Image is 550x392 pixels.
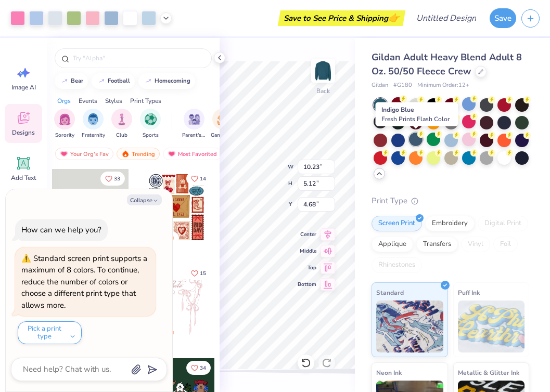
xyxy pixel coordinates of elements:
[18,321,82,344] button: Pick a print type
[79,96,97,106] div: Events
[117,148,160,160] div: Trending
[55,132,74,139] span: Sorority
[313,60,334,81] img: Back
[493,237,518,252] div: Foil
[114,176,120,181] span: 33
[182,132,206,139] span: Parent's Weekend
[298,230,316,239] span: Center
[21,253,147,310] div: Standard screen print supports a maximum of 8 colors. To continue, reduce the number of colors or...
[111,109,132,139] button: filter button
[138,73,195,89] button: homecoming
[72,53,205,63] input: Try "Alpha"
[87,113,99,125] img: Fraternity Image
[116,113,127,125] img: Club Image
[182,109,206,139] div: filter for Parent's Weekend
[116,132,127,139] span: Club
[458,367,519,378] span: Metallic & Glitter Ink
[280,10,403,26] div: Save to See Price & Shipping
[408,8,484,29] input: Untitled Design
[11,174,36,182] span: Add Text
[376,300,443,352] img: Standard
[393,81,412,90] span: # G180
[54,109,75,139] button: filter button
[111,109,132,139] div: filter for Club
[143,132,159,139] span: Sports
[144,78,152,84] img: trend_line.gif
[60,150,68,158] img: most_fav.gif
[57,96,71,106] div: Orgs
[100,172,125,186] button: Like
[200,271,206,276] span: 15
[108,78,130,84] div: football
[372,81,388,90] span: Gildan
[388,11,400,24] span: 👉
[372,257,422,273] div: Rhinestones
[82,109,105,139] div: filter for Fraternity
[372,195,529,207] div: Print Type
[97,78,106,84] img: trend_line.gif
[376,102,458,126] div: Indigo Blue
[298,280,316,289] span: Bottom
[376,287,404,298] span: Standard
[458,287,480,298] span: Puff Ink
[82,132,105,139] span: Fraternity
[121,150,130,158] img: trending.gif
[376,367,402,378] span: Neon Ink
[186,266,211,280] button: Like
[211,109,235,139] button: filter button
[416,237,458,252] div: Transfers
[140,109,161,139] div: filter for Sports
[186,172,211,186] button: Like
[478,216,528,231] div: Digital Print
[55,73,88,89] button: bear
[55,148,113,160] div: Your Org's Fav
[186,361,211,375] button: Like
[182,109,206,139] button: filter button
[127,194,162,205] button: Collapse
[60,78,69,84] img: trend_line.gif
[82,109,105,139] button: filter button
[372,51,522,77] span: Gildan Adult Heavy Blend Adult 8 Oz. 50/50 Fleece Crew
[188,113,200,125] img: Parent's Weekend Image
[59,113,71,125] img: Sorority Image
[211,132,235,139] span: Game Day
[71,78,83,84] div: bear
[298,247,316,255] span: Middle
[217,113,229,125] img: Game Day Image
[168,150,176,158] img: most_fav.gif
[105,96,122,106] div: Styles
[155,78,190,84] div: homecoming
[92,73,135,89] button: football
[372,237,413,252] div: Applique
[54,109,75,139] div: filter for Sorority
[298,264,316,272] span: Top
[12,128,35,137] span: Designs
[425,216,475,231] div: Embroidery
[458,300,525,352] img: Puff Ink
[316,86,330,96] div: Back
[461,237,490,252] div: Vinyl
[130,96,161,106] div: Print Types
[140,109,161,139] button: filter button
[200,176,206,181] span: 14
[381,115,450,123] span: Fresh Prints Flash Color
[490,8,516,28] button: Save
[200,365,206,371] span: 34
[163,148,222,160] div: Most Favorited
[211,109,235,139] div: filter for Game Day
[11,83,36,92] span: Image AI
[417,81,469,90] span: Minimum Order: 12 +
[21,225,101,235] div: How can we help you?
[372,216,422,231] div: Screen Print
[145,113,157,125] img: Sports Image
